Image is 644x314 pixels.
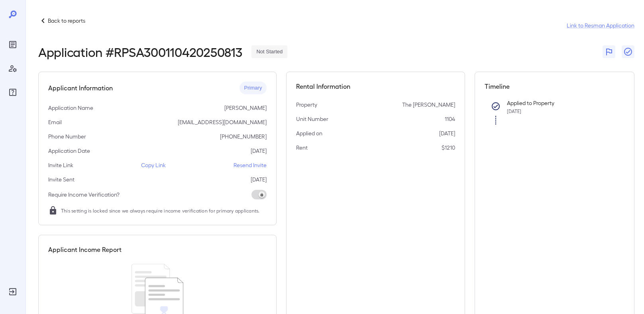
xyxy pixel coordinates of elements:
span: This setting is locked since we always require income verification for primary applicants. [61,207,260,215]
p: [DATE] [439,129,455,137]
p: Back to reports [48,17,85,25]
p: Copy Link [141,161,166,169]
p: Resend Invite [234,161,267,169]
span: Primary [240,84,267,92]
p: Invite Sent [48,176,75,183]
p: [DATE] [251,176,267,183]
p: The [PERSON_NAME] [402,101,455,109]
p: Email [48,118,62,126]
p: Applied on [296,129,322,137]
p: Application Name [48,104,93,112]
p: Invite Link [48,161,73,169]
p: $1210 [442,144,455,152]
span: [DATE] [507,108,521,114]
h5: Applicant Information [48,83,113,93]
h5: Rental Information [296,82,455,91]
a: Link to Resman Application [567,21,634,29]
p: 1104 [445,115,455,123]
p: Rent [296,144,308,152]
p: Application Date [48,147,90,155]
div: Reports [6,38,19,51]
p: [EMAIL_ADDRESS][DOMAIN_NAME] [178,118,267,126]
div: Manage Users [6,62,19,75]
p: Require Income Verification? [48,191,120,199]
p: [DATE] [251,147,267,155]
p: Unit Number [296,115,328,123]
button: Flag Report [603,45,615,58]
p: Property [296,101,317,109]
h5: Timeline [485,82,624,91]
span: Not Started [251,48,287,56]
div: FAQ [6,86,19,99]
p: [PHONE_NUMBER] [220,133,267,140]
h5: Applicant Income Report [48,245,122,254]
h2: Application # RPSA300110420250813 [38,45,242,59]
div: Log Out [6,285,19,298]
p: Applied to Property [507,99,612,107]
button: Close Report [622,45,634,58]
p: Phone Number [48,133,86,140]
p: [PERSON_NAME] [224,104,267,112]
